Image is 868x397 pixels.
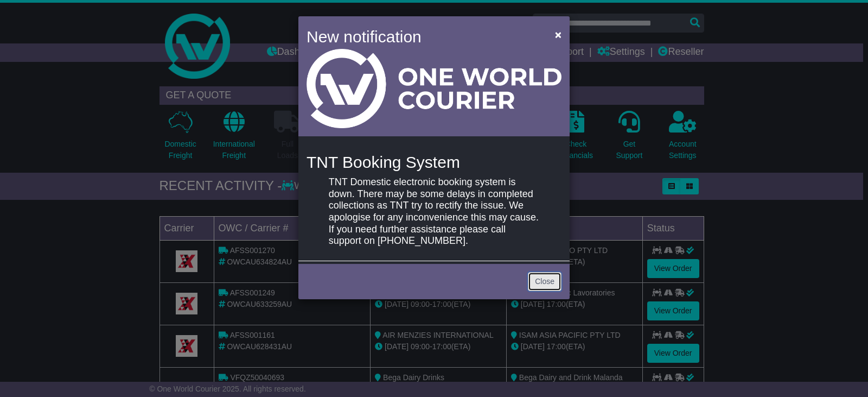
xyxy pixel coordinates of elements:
[555,28,561,41] span: ×
[307,49,561,128] img: Light
[528,272,561,291] a: Close
[550,23,567,46] button: Close
[329,177,539,247] p: TNT Domestic electronic booking system is down. There may be some delays in completed collections...
[307,153,561,171] h4: TNT Booking System
[307,24,539,49] h4: New notification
